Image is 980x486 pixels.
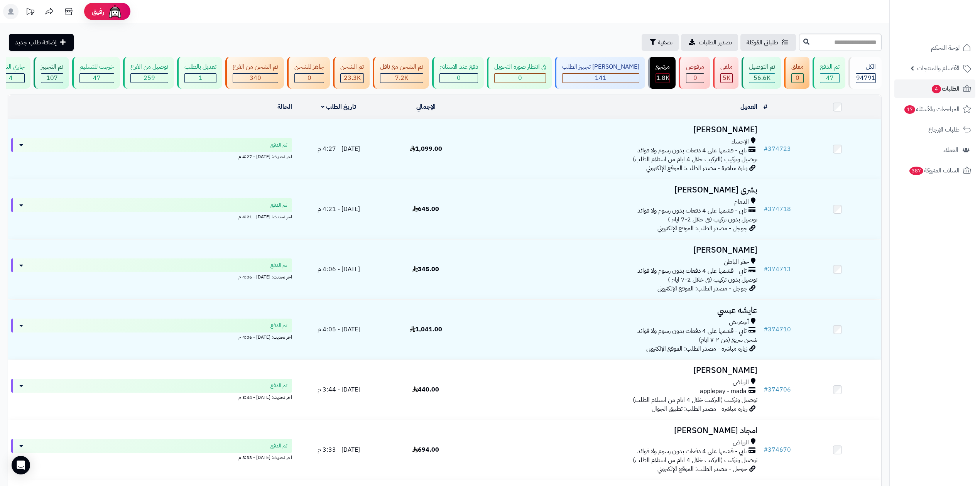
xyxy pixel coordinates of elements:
span: الطلبات [931,83,960,94]
div: 141 [563,74,639,83]
div: اخر تحديث: [DATE] - 3:44 م [11,393,292,401]
h3: امجاد [PERSON_NAME] [473,426,757,435]
span: # [764,144,768,154]
a: دفع عند الاستلام 0 [431,57,485,89]
span: رفيق [92,7,104,16]
div: اخر تحديث: [DATE] - 3:33 م [11,453,292,461]
div: 107 [41,74,63,83]
span: 47 [826,73,834,83]
span: 4 [9,73,13,83]
span: الأقسام والمنتجات [917,63,960,74]
span: [DATE] - 4:05 م [318,325,360,334]
span: تم الدفع [270,322,287,329]
span: 1 [199,73,203,83]
button: تصفية [642,34,679,51]
div: معلق [791,62,804,71]
span: 17 [904,105,915,114]
span: 0 [693,73,697,83]
a: تم الشحن من الفرع 340 [224,57,286,89]
a: مرفوض 0 [677,57,711,89]
span: طلبات الإرجاع [928,124,960,135]
div: تم الشحن من الفرع [233,62,278,71]
span: 94791 [856,73,875,83]
span: 1.8K [656,73,669,83]
a: #374706 [764,385,791,394]
a: الإجمالي [416,102,436,111]
a: تم التجهيز 107 [32,57,71,89]
span: تم الدفع [270,141,287,149]
span: تم الدفع [270,442,287,450]
span: تابي - قسّمها على 4 دفعات بدون رسوم ولا فوائد [637,447,747,456]
a: تم الدفع 47 [811,57,847,89]
span: تابي - قسّمها على 4 دفعات بدون رسوم ولا فوائد [637,327,747,336]
span: تابي - قسّمها على 4 دفعات بدون رسوم ولا فوائد [637,267,747,275]
span: تابي - قسّمها على 4 دفعات بدون رسوم ولا فوائد [637,146,747,155]
a: جاهز للشحن 0 [286,57,331,89]
div: مرفوض [686,62,704,71]
h3: [PERSON_NAME] [473,366,757,375]
span: زيارة مباشرة - مصدر الطلب: الموقع الإلكتروني [646,344,747,353]
div: الكل [856,62,876,71]
div: اخر تحديث: [DATE] - 4:21 م [11,212,292,220]
span: 440.00 [412,385,439,394]
span: الرياض [733,378,749,387]
a: تم الشحن مع ناقل 7.2K [371,57,431,89]
span: applepay - mada [700,387,747,396]
a: #374723 [764,144,791,154]
span: 4 [932,85,941,93]
a: السلات المتروكة387 [894,161,975,180]
a: في انتظار صورة التحويل 0 [485,57,553,89]
span: تم الدفع [270,262,287,269]
span: جوجل - مصدر الطلب: الموقع الإلكتروني [657,464,747,474]
span: توصيل بدون تركيب (في خلال 2-7 ايام ) [668,215,757,224]
div: تم الشحن [340,62,364,71]
span: 56.6K [754,73,770,83]
div: 47 [820,74,839,83]
div: 0 [495,74,546,83]
span: لوحة التحكم [931,42,960,53]
span: العملاء [943,145,958,155]
span: # [764,325,768,334]
span: [DATE] - 4:27 م [318,144,360,154]
span: 1,041.00 [410,325,442,334]
a: تاريخ الطلب [321,102,356,111]
span: [DATE] - 3:33 م [318,445,360,454]
span: 259 [144,73,155,83]
span: 694.00 [412,445,439,454]
div: 47 [80,74,114,83]
span: 340 [250,73,261,83]
div: تعديل بالطلب [184,62,216,71]
a: الطلبات4 [894,79,975,98]
span: 23.3K [344,73,361,83]
a: الحالة [277,102,292,111]
span: 5K [723,73,730,83]
span: جوجل - مصدر الطلب: الموقع الإلكتروني [657,284,747,293]
span: [DATE] - 4:06 م [318,265,360,274]
div: ملغي [720,62,733,71]
span: 345.00 [412,265,439,274]
span: أبوعريش [729,318,749,327]
span: 645.00 [412,204,439,214]
span: جوجل - مصدر الطلب: الموقع الإلكتروني [657,224,747,233]
span: 0 [518,73,522,83]
a: تصدير الطلبات [681,34,738,51]
a: الكل94791 [847,57,883,89]
div: في انتظار صورة التحويل [494,62,546,71]
div: دفع عند الاستلام [439,62,478,71]
span: # [764,385,768,394]
div: 259 [131,74,168,83]
a: #374713 [764,265,791,274]
a: إضافة طلب جديد [9,34,74,51]
a: #374710 [764,325,791,334]
div: 0 [295,74,324,83]
div: خرجت للتسليم [79,62,114,71]
div: 0 [792,74,803,83]
h3: [PERSON_NAME] [473,125,757,134]
span: تم الدفع [270,382,287,390]
a: خرجت للتسليم 47 [71,57,122,89]
a: #374670 [764,445,791,454]
span: الدمام [734,197,749,206]
span: إضافة طلب جديد [15,38,57,47]
span: 0 [308,73,311,83]
img: ai-face.png [107,4,123,19]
